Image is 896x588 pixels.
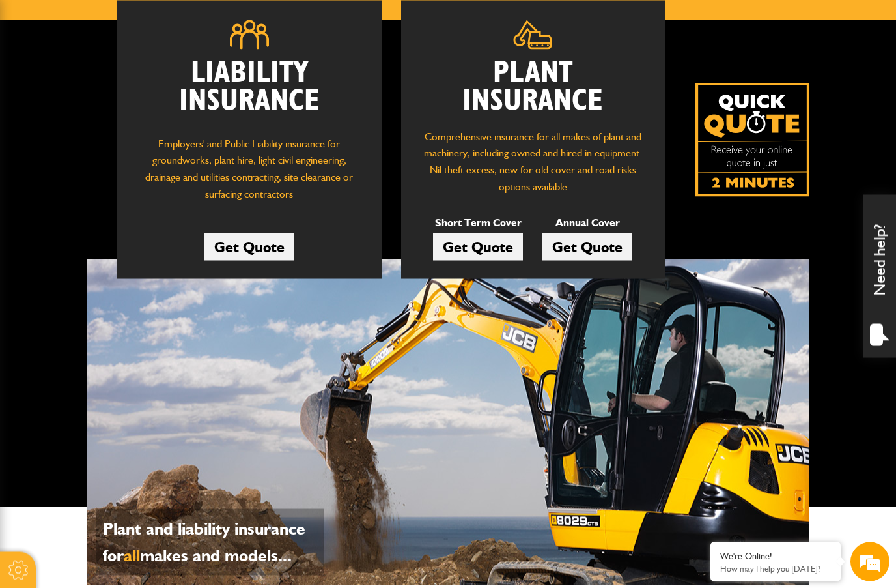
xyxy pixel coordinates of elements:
p: Short Term Cover [433,214,523,231]
p: Employers' and Public Liability insurance for groundworks, plant hire, light civil engineering, d... [137,136,362,209]
p: Annual Cover [542,214,632,231]
div: We're Online! [720,551,831,562]
img: Quick Quote [695,83,809,197]
a: Get Quote [204,233,294,261]
h2: Plant Insurance [421,59,646,115]
a: Get Quote [433,233,523,261]
a: Get Quote [542,233,632,261]
div: Need help? [863,195,896,358]
p: Comprehensive insurance for all makes of plant and machinery, including owned and hired in equipm... [421,128,646,195]
p: How may I help you today? [720,564,831,574]
h2: Liability Insurance [137,59,362,123]
a: Get your insurance quote isn just 2-minutes [695,83,809,197]
p: Plant and liability insurance for makes and models... [103,516,318,569]
span: all [124,545,140,566]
